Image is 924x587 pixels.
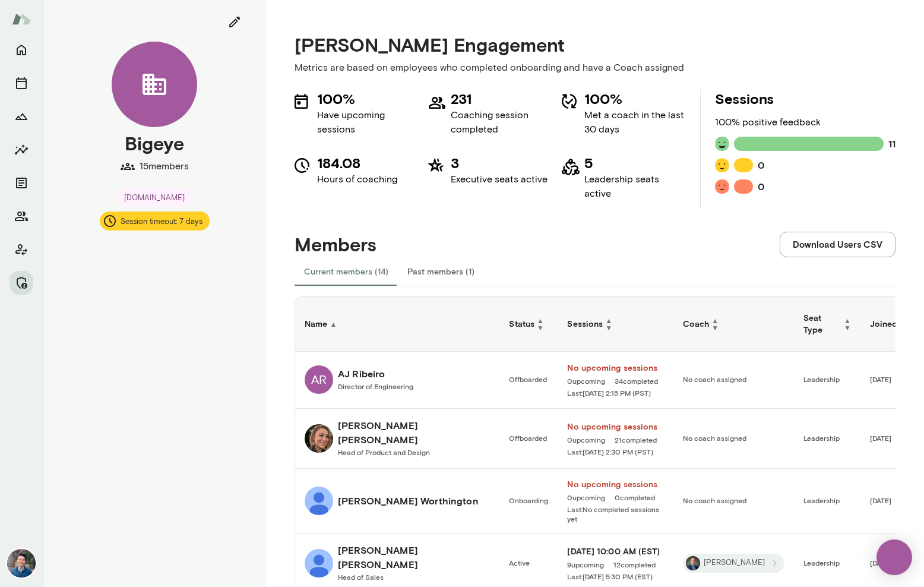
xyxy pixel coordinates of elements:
a: Last:[DATE] 2:15 PM (PST) [567,388,663,397]
span: 0 upcoming [567,435,605,444]
a: Drew Stark[PERSON_NAME] [PERSON_NAME]Head of Sales [305,543,490,583]
span: ▼ [844,324,851,331]
button: Documents [10,171,33,195]
h6: [PERSON_NAME] [PERSON_NAME] [338,543,490,572]
span: Onboarding [509,496,548,504]
button: edit [222,10,247,34]
span: 0 completed [615,493,655,502]
span: Active [509,558,530,567]
p: Hours of coaching [317,172,397,187]
img: Alex Yu [7,549,36,577]
img: Mento [12,8,31,30]
button: Insights [10,138,33,162]
span: Head of Product and Design [338,448,430,456]
span: 0 upcoming [567,493,605,502]
span: No coach assigned [683,496,746,504]
span: [DATE] [870,558,891,567]
img: feedback icon [715,137,729,151]
h6: [PERSON_NAME] Worthington [338,494,479,508]
h6: AJ Ribeiro [338,367,413,381]
span: Leadership [803,375,840,383]
span: [DATE] [870,434,891,442]
span: [DATE] [870,496,891,504]
span: ▲ [537,317,544,324]
h6: No upcoming sessions [567,421,663,433]
a: Diane Worthington[PERSON_NAME] Worthington [305,487,490,515]
button: Growth Plan [10,105,33,128]
span: ▲ [844,317,851,324]
h5: 100% [317,89,419,108]
span: 12 completed [613,560,656,569]
span: Session timeout: 7 days [113,216,210,228]
span: No coach assigned [683,434,746,442]
h6: No upcoming sessions [567,362,663,374]
h6: 0 [758,179,765,194]
h6: Seat Type [803,312,851,336]
span: ▼ [605,324,612,331]
span: ▼ [711,324,719,331]
img: feedback icon [715,179,729,194]
a: Corinne DiGiovanni[PERSON_NAME] [PERSON_NAME]Head of Product and Design [305,418,490,459]
span: Leadership [803,558,840,567]
p: Leadership seats active [584,172,686,201]
img: Corinne DiGiovanni [305,424,333,453]
img: feedback icon [715,158,729,172]
h6: Sessions [567,317,663,331]
p: Coaching session completed [451,108,552,137]
span: 34 completed [615,376,658,386]
button: Past members (1) [398,257,484,286]
div: Michael Alden[PERSON_NAME] [683,554,784,573]
span: 21 completed [615,435,657,444]
a: 0completed [615,493,655,502]
a: No upcoming sessions [567,478,663,490]
p: 15 members [140,159,189,173]
button: Current members (14) [295,257,398,286]
p: Executive seats active [451,172,548,187]
button: Members [10,204,33,228]
h6: Joined [870,317,907,331]
h6: Name [305,318,490,330]
a: 9upcoming [567,560,604,569]
button: Manage [10,271,33,295]
span: No coach assigned [683,375,746,383]
span: [DATE] [870,375,891,383]
a: 0upcoming [567,435,605,444]
a: 12completed [613,560,656,569]
h5: 231 [451,89,552,108]
h5: Sessions [715,89,895,108]
span: Leadership [803,496,840,504]
h4: Members [295,233,376,255]
h6: 0 [758,158,765,172]
p: Have upcoming sessions [317,108,419,137]
img: Drew Stark [305,549,333,577]
span: ▲ [330,320,337,328]
span: Offboarded [509,434,547,442]
p: 100 % positive feedback [715,115,895,130]
h6: [PERSON_NAME] [PERSON_NAME] [338,418,490,447]
span: Head of Sales [338,573,384,581]
span: 0 upcoming [567,376,605,386]
h4: Bigeye [125,132,184,154]
span: Last: [DATE] 2:15 PM (PST) [567,388,651,397]
img: Diane Worthington [305,487,333,515]
a: 0upcoming [567,493,605,502]
span: Director of Engineering [338,382,413,390]
a: ARAJ RibeiroDirector of Engineering [305,365,490,394]
h6: 11 [888,137,895,151]
span: Last: No completed sessions yet [567,504,663,523]
span: Offboarded [509,375,547,383]
a: 21completed [615,435,657,444]
span: 9 upcoming [567,560,604,569]
span: ▼ [537,324,544,331]
h6: Coach [683,317,784,331]
span: Leadership [803,434,840,442]
h5: 184.08 [317,153,397,172]
button: Download Users CSV [780,232,895,257]
h5: 5 [584,153,686,172]
span: ▲ [711,317,719,324]
span: Last: [DATE] 5:30 PM (EST) [567,572,653,581]
a: Last:[DATE] 5:30 PM (EST) [567,572,663,581]
p: Met a coach in the last 30 days [584,108,686,137]
a: 0upcoming [567,376,605,386]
